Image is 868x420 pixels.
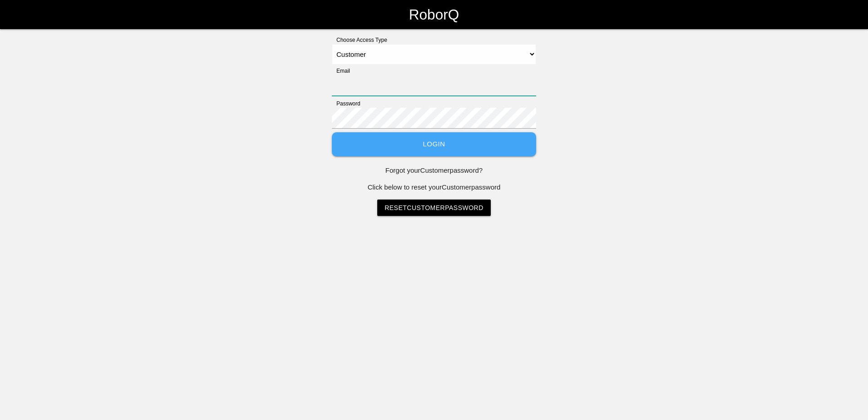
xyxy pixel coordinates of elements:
[332,165,536,176] p: Forgot your Customer password?
[332,100,360,108] label: Password
[377,200,491,216] a: ResetCustomerPassword
[332,132,536,156] button: Login
[332,67,350,75] label: Email
[332,36,387,44] label: Choose Access Type
[332,182,536,193] p: Click below to reset your Customer password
